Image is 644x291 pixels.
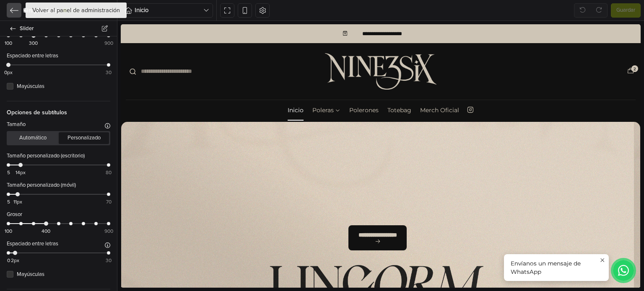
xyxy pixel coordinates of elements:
[7,211,22,219] label: Grosor
[611,3,641,18] button: Guardar
[383,230,488,257] div: Envíanos un mensaje de WhatsApp
[505,41,515,53] button: Carro
[7,101,110,117] span: Opciones de subtítulos
[511,41,517,48] div: 2
[8,132,58,144] button: Automático
[7,181,76,190] label: Tamaño personalizado (móvil)
[104,39,113,47] span: 900
[192,75,220,96] a: Poleras
[68,8,79,12] span: Actual
[267,75,291,96] a: Totebag
[23,6,59,15] span: Simple (Lite)
[299,75,338,96] a: Merch Oficial
[106,69,112,76] span: 30
[59,132,109,144] button: Personalizado
[106,198,112,206] span: 70
[106,257,112,264] span: 30
[5,39,12,47] span: 100
[7,198,10,206] span: 5
[7,52,58,60] label: Espaciado entre letras
[42,227,50,235] span: 400
[135,5,203,15] span: Inicio
[16,169,26,176] span: 14px
[29,39,38,47] span: 300
[7,121,26,129] label: Tamaño
[7,152,85,160] label: Tamaño personalizado (escritorio)
[5,227,12,235] span: 100
[7,169,10,176] span: 5
[121,3,213,18] button: Inicio
[7,257,10,264] span: 0
[13,198,22,206] span: 11px
[229,75,258,96] a: Polerones
[204,29,316,65] img: Nine3six
[616,6,635,15] span: Guardar
[104,227,113,235] span: 900
[20,23,107,34] span: Slider
[5,39,19,56] button: Submit
[7,240,58,248] label: Espaciado entre letras
[106,169,112,176] span: 80
[11,257,19,264] span: 2px
[167,75,183,96] a: Inicio
[17,82,110,91] label: Mayúsculas
[4,69,13,76] span: 0px
[17,270,110,279] label: Mayúsculas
